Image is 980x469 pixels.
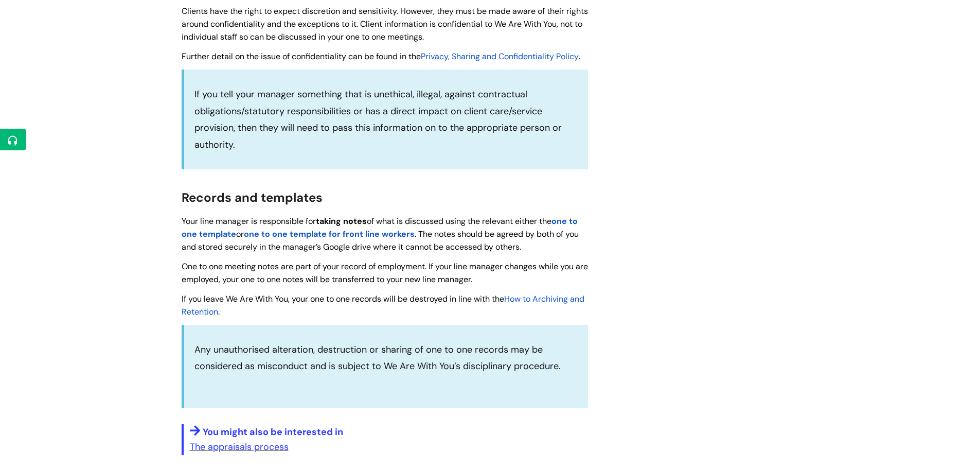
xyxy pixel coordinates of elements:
[182,216,551,227] span: Your line manager is responsible for of what is discussed using the relevant either the
[182,293,504,304] span: If you leave We Are With You, your one to one records will be destroyed in line with the
[421,51,579,62] a: Privacy, Sharing and Confidentiality Policy
[182,293,584,317] span: .
[182,293,584,317] a: How to Archiving and Retention
[579,51,580,62] span: .
[182,229,579,252] span: . The notes should be agreed by both of you and stored securely in the manager’s Google drive whe...
[194,86,578,153] p: If you tell your manager something that is unethical, illegal, against contractual obligations/st...
[190,441,289,453] a: The appraisals process
[182,216,578,239] a: one to one template
[182,51,421,62] span: Further detail on the issue of confidentiality can be found in the
[182,189,323,205] span: Records and templates
[236,229,244,239] span: or
[182,261,588,285] span: One to one meeting notes are part of your record of employment. If your line manager changes whil...
[244,229,415,239] a: one to one template for front line workers
[203,426,343,438] span: You might also be interested in
[194,341,578,391] p: Any unauthorised alteration, destruction or sharing of one to one records may be considered as mi...
[316,216,367,227] strong: taking notes
[182,6,588,42] span: Clients have the right to expect discretion and sensitivity. However, they must be made aware of ...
